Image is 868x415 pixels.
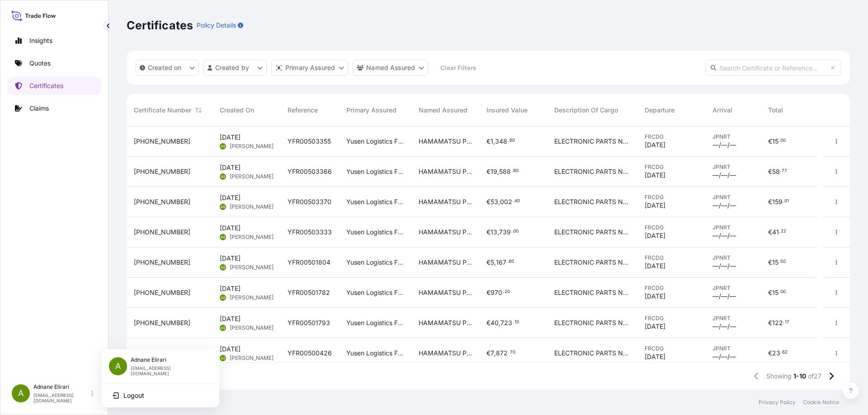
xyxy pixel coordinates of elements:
span: 00 [780,290,786,294]
span: AE [221,354,226,363]
span: 53 [491,199,498,205]
a: Quotes [8,54,101,72]
span: . [503,290,504,294]
span: JPNRT [712,194,754,201]
span: YFR00501804 [288,258,330,267]
span: FRCDG [645,254,698,261]
span: 15 [772,138,778,145]
span: € [768,138,772,145]
span: Yusen Logistics France - Roissy CDG [346,137,404,146]
span: , [493,138,495,145]
span: —/—/— [712,201,736,210]
span: 00 [780,139,786,142]
span: A [115,362,121,371]
p: Adnane Elirari [33,383,90,391]
span: € [768,320,772,326]
button: createdBy Filter options [203,60,267,76]
span: [PHONE_NUMBER] [134,258,190,267]
span: HAMAMATSU PHOTONICS FRANCE SARL [419,349,472,358]
span: [DATE] [645,140,665,149]
span: [DATE] [645,171,665,180]
span: [PHONE_NUMBER] [134,349,190,358]
span: [PHONE_NUMBER] [134,137,190,146]
span: JPNRT [712,284,754,292]
span: . [780,169,781,173]
span: —/—/— [712,261,736,270]
p: Certificates [29,81,63,90]
button: cargoOwner Filter options [353,60,428,76]
span: ELECTRONIC PARTS Not Restricted [554,137,630,146]
span: —/—/— [712,231,736,240]
span: 15 [772,289,778,296]
span: ELECTRONIC PARTS Not Restricted [554,349,630,358]
span: ELECTRONIC PARTS Not Restricted [554,288,630,297]
span: [PHONE_NUMBER] [134,318,190,327]
p: Created on [148,63,182,72]
span: FRCDG [645,194,698,201]
span: , [498,199,500,205]
span: . [783,200,784,203]
span: ELECTRONIC PARTS Not Restricted [554,258,630,267]
a: Claims [8,99,101,117]
span: [PERSON_NAME] [230,354,274,362]
p: Primary Assured [285,63,335,72]
span: JPNRT [712,254,754,261]
span: FRCDG [645,315,698,322]
p: Claims [29,104,49,113]
p: Privacy Policy [759,399,796,406]
span: [DATE] [220,224,241,233]
button: Clear Filters [433,61,483,75]
span: 159 [772,199,783,205]
p: Quotes [29,59,51,68]
span: 002 [500,199,512,205]
span: 13 [491,229,497,235]
span: . [513,200,514,203]
span: [PHONE_NUMBER] [134,228,190,237]
span: 1-10 [793,372,806,381]
span: FRCDG [645,284,698,292]
span: € [768,289,772,296]
span: [DATE] [645,201,665,210]
span: Yusen Logistics France - Roissy CDG [346,288,404,297]
span: Yusen Logistics France - Roissy CDG [346,197,404,206]
span: —/—/— [712,292,736,301]
span: . [513,321,514,324]
span: € [486,320,491,326]
span: . [778,260,780,263]
span: YFR00501782 [288,288,330,297]
span: . [508,139,509,142]
span: . [780,351,782,354]
span: 970 [491,289,502,296]
span: YFR00500426 [288,349,332,358]
span: 77 [782,169,787,173]
span: 00 [513,230,519,233]
p: [EMAIL_ADDRESS][DOMAIN_NAME] [131,365,205,376]
span: € [486,350,491,356]
span: . [508,351,509,354]
span: AE [221,293,226,302]
span: 58 [772,168,780,175]
span: AE [221,142,226,151]
span: € [486,259,491,266]
span: 19 [491,168,497,175]
span: [PERSON_NAME] [230,203,274,210]
span: [DATE] [220,314,241,323]
span: Yusen Logistics France - Roissy CDG [346,258,404,267]
span: 348 [495,138,507,145]
span: —/—/— [712,140,736,149]
button: createdOn Filter options [136,60,199,76]
span: AE [221,172,226,181]
span: [DATE] [645,352,665,361]
span: . [779,230,780,233]
span: Reference [288,106,318,115]
span: ELECTRONIC PARTS Not Restricted [554,167,630,176]
p: Named Assured [366,63,415,72]
span: FRCDG [645,345,698,352]
span: FRCDG [645,224,698,231]
span: AE [221,202,226,211]
span: JPNRT [712,345,754,352]
span: HAMAMATSU PHOTONICS FRANCE SARL [419,197,472,206]
span: Description Of Cargo [554,106,618,115]
span: ELECTRONIC PARTS Not Restricted [554,228,630,237]
span: AE [221,233,226,242]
